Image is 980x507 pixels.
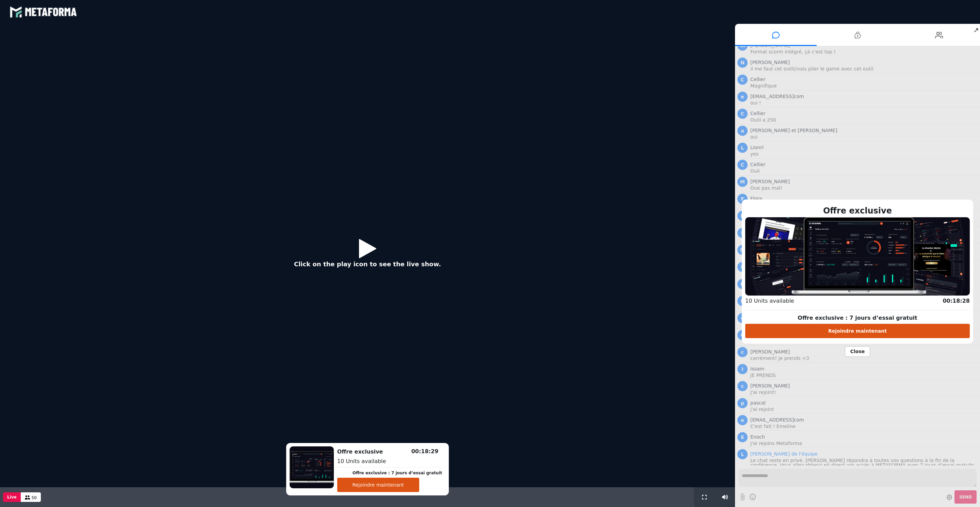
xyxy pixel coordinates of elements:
[337,478,419,492] button: Rejoindre maintenant
[972,24,980,36] span: ↗
[353,470,442,476] p: Offre exclusive : 7 jours d’essai gratuit
[337,458,386,464] span: 10 Units available
[745,217,970,296] img: 1739179564043-A1P6JPNQHWVVYF2vtlsBksFrceJM3QJX.png
[294,259,441,269] p: Click on the play icon to see the live show.
[745,324,970,338] button: Rejoindre maintenant
[411,448,439,455] span: 00:18:29
[745,298,794,304] span: 10 Units available
[290,446,334,488] img: 1739179564043-A1P6JPNQHWVVYF2vtlsBksFrceJM3QJX.png
[287,234,448,278] button: Click on the play icon to see the live show.
[845,346,870,357] span: Close
[3,492,21,502] button: Live
[943,298,970,304] span: 00:18:28
[745,205,970,217] h2: Offre exclusive
[745,314,970,322] p: Offre exclusive : 7 jours d’essai gratuit
[32,495,37,500] span: 50
[337,448,442,456] h2: Offre exclusive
